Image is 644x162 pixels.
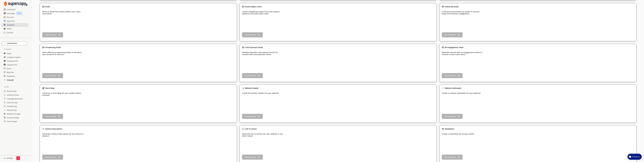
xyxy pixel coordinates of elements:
[7,78,14,82] a: Show All
[4,1,27,6] img: Close
[445,74,456,77] b: Use Template
[7,63,17,67] a: LinkedIn Post
[7,104,17,108] a: Simplify Copy
[45,128,62,130] b: Feature Description
[442,32,463,37] button: Use Template
[45,156,56,158] b: Use Template
[45,5,50,8] b: Email
[7,74,15,78] a: Newsletter
[7,116,19,119] a: Format Changer
[242,133,284,137] p: Generate Call To Actions for your website or any other media!
[7,55,21,59] a: Instagram Caption
[45,115,56,117] b: Use Template
[42,11,84,15] p: Write an Email that clearly defines your voice and intent!
[45,46,61,49] b: Prospecting Email
[7,59,18,63] a: Facebook Post
[445,34,456,36] b: Use Template
[42,73,63,78] button: Use Template
[42,32,63,37] button: Use Template
[442,6,444,8] img: Close
[242,73,263,78] button: Use Template
[45,34,56,36] b: Use Template
[42,155,63,160] button: Use Template
[442,46,444,48] img: Close
[42,6,44,8] img: Close
[7,112,20,116] h2: Audience Changer
[7,119,17,123] a: Tone Changer
[7,93,19,97] a: Audience Finder
[442,92,481,94] p: Create a creative Subheader for your website!
[442,133,474,135] p: Create a newsletter for all your needs!
[7,23,15,27] a: Templates
[245,46,263,49] b: Cold-Outreach Email
[7,67,11,70] a: Email
[7,11,15,15] a: Campaigns
[4,157,5,159] img: Close
[42,87,44,89] img: Close
[245,5,262,8] b: Email Subject Lines
[445,128,454,130] b: Newsletter
[445,46,463,49] b: Re-Engagement Email
[7,19,15,23] a: SuperChat
[245,128,257,130] b: Call To Action
[7,97,23,101] a: Campaign Brainstorm
[627,154,642,160] button: atlas-launcher
[242,11,284,15] p: Create compelling subject lines that capture attention and boost open rates!
[7,8,15,11] a: Dashboard
[445,87,462,89] b: Website Subheader
[42,92,84,96] p: Construct a Short Blog for your readers within seconds!
[631,156,640,158] span: Chat with us
[7,101,17,104] a: Improve Copy
[7,108,17,112] a: Expand Copy
[7,27,12,31] a: Media
[16,11,23,15] p: Beta
[45,87,54,89] b: Short Blog
[45,74,56,77] b: Use Template
[42,133,84,137] p: Generate a feature description for any service or product.
[445,115,456,117] b: Use Template
[442,11,483,15] p: Craft persuasive follow-up emails to nurture leads and maintain engagement.
[242,6,244,8] img: Close
[7,31,13,34] h2: Content
[242,51,284,55] p: Develop impactful cold outreach emails to connect with new potential clients.
[42,128,44,130] img: Close
[18,157,19,159] p: 4
[242,46,244,48] img: Close
[7,70,14,74] a: Blog Post
[442,155,463,160] button: Use Template
[245,115,256,117] b: Use Template
[42,46,44,48] img: Close
[242,128,244,130] img: Close
[42,51,84,55] p: Write effective prospecting emails to introduce your products or services.
[445,156,456,158] b: Use Template
[245,74,256,77] b: Use Template
[7,89,17,93] a: Brand Finder
[442,87,444,89] img: Close
[42,114,63,119] button: Use Template
[242,32,263,37] button: Use Template
[442,114,463,119] button: Use Template
[7,15,14,19] a: Personas
[242,155,263,160] button: Use Template
[242,114,263,119] button: Use Template
[7,52,11,55] a: Tweet
[445,5,458,8] b: Follow-Up Email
